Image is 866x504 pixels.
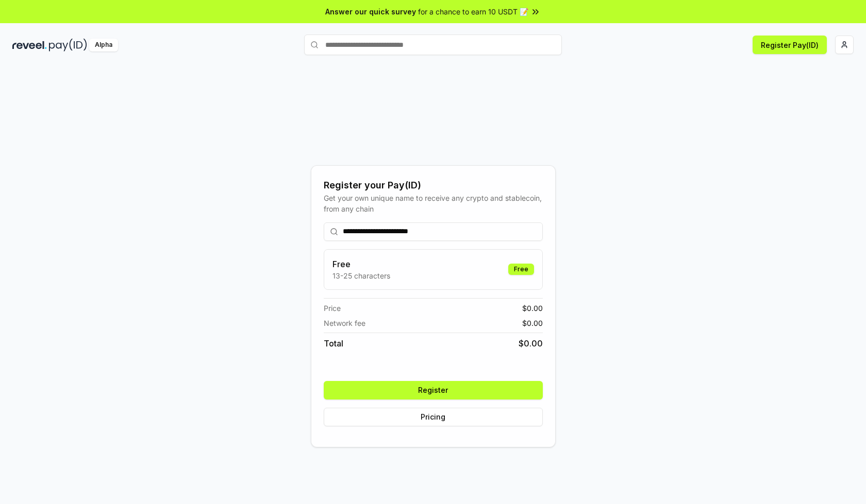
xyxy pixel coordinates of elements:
span: Answer our quick survey [325,6,416,17]
span: $ 0.00 [522,318,543,328]
span: Network fee [324,318,365,328]
div: Free [508,264,534,275]
img: reveel_dark [12,39,47,51]
div: Alpha [89,39,118,51]
h3: Free [332,258,390,270]
button: Register Pay(ID) [753,36,827,54]
p: 13-25 characters [332,270,390,281]
button: Pricing [324,408,543,426]
span: Total [324,337,343,350]
div: Get your own unique name to receive any crypto and stablecoin, from any chain [324,193,543,214]
span: $ 0.00 [519,337,543,350]
div: Register your Pay(ID) [324,178,543,193]
span: $ 0.00 [522,303,543,314]
button: Register [324,381,543,399]
span: for a chance to earn 10 USDT 📝 [418,6,528,17]
img: pay_id [49,39,87,51]
span: Price [324,303,341,314]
